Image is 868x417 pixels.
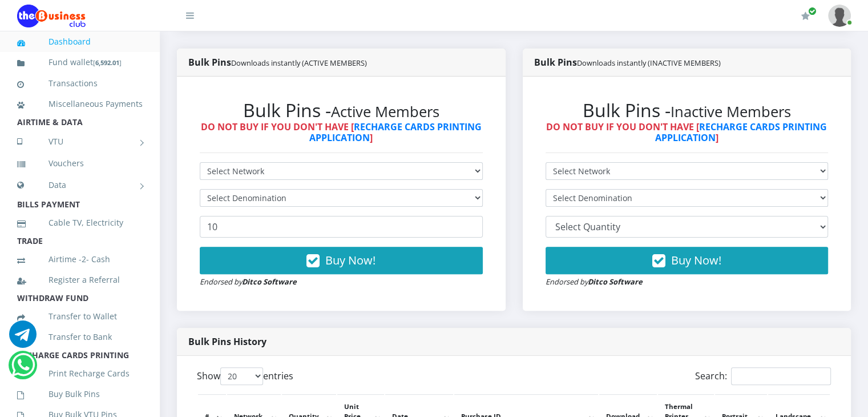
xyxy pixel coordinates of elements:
[17,360,143,387] a: Print Recharge Cards
[309,121,482,144] a: RECHARGE CARDS PRINTING APPLICATION
[95,58,119,67] b: 6,592.01
[17,381,143,407] a: Buy Bulk Pins
[655,121,827,144] a: RECHARGE CARDS PRINTING APPLICATION
[17,171,143,199] a: Data
[197,367,293,385] label: Show entries
[200,216,483,238] input: Enter Quantity
[17,210,143,236] a: Cable TV, Electricity
[325,252,376,268] span: Buy Now!
[17,127,143,156] a: VTU
[331,102,439,122] small: Active Members
[671,252,721,268] span: Buy Now!
[546,121,827,144] strong: DO NOT BUY IF YOU DON'T HAVE [ ]
[17,49,143,76] a: Fund wallet[6,592.01]
[11,360,35,379] a: Chat for support
[17,150,143,177] a: Vouchers
[17,70,143,97] a: Transactions
[17,246,143,272] a: Airtime -2- Cash
[731,367,831,385] input: Search:
[200,99,483,121] h2: Bulk Pins -
[231,58,367,68] small: Downloads instantly (ACTIVE MEMBERS)
[188,335,267,348] strong: Bulk Pins History
[220,367,263,385] select: Showentries
[546,99,829,121] h2: Bulk Pins -
[671,102,791,122] small: Inactive Members
[534,56,721,69] strong: Bulk Pins
[695,367,831,385] label: Search:
[17,324,143,350] a: Transfer to Bank
[828,5,851,27] img: User
[17,303,143,330] a: Transfer to Wallet
[201,121,482,144] strong: DO NOT BUY IF YOU DON'T HAVE [ ]
[17,91,143,117] a: Miscellaneous Payments
[200,247,483,274] button: Buy Now!
[808,7,817,15] span: Renew/Upgrade Subscription
[546,276,643,287] small: Endorsed by
[188,56,367,69] strong: Bulk Pins
[17,5,86,27] img: Logo
[17,29,143,55] a: Dashboard
[9,329,37,348] a: Chat for support
[546,247,829,274] button: Buy Now!
[242,276,297,287] strong: Ditco Software
[801,11,810,21] i: Renew/Upgrade Subscription
[93,58,122,67] small: [ ]
[577,58,721,68] small: Downloads instantly (INACTIVE MEMBERS)
[588,276,643,287] strong: Ditco Software
[200,276,297,287] small: Endorsed by
[17,267,143,293] a: Register a Referral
